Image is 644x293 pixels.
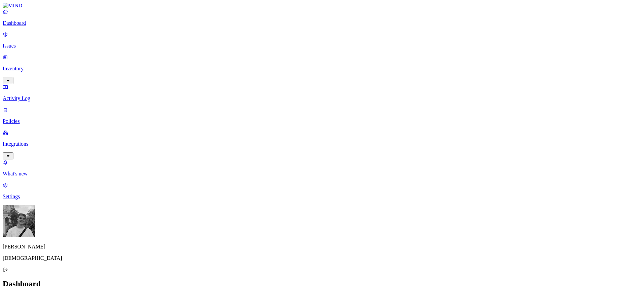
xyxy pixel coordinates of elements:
a: What's new [3,159,641,177]
p: Settings [3,194,641,200]
p: [PERSON_NAME] [3,244,641,250]
h2: Dashboard [3,279,641,288]
p: Dashboard [3,20,641,26]
p: [DEMOGRAPHIC_DATA] [3,255,641,261]
p: Activity Log [3,95,641,101]
a: Dashboard [3,9,641,26]
p: What's new [3,171,641,177]
p: Inventory [3,66,641,72]
a: Inventory [3,54,641,83]
p: Issues [3,43,641,49]
a: Settings [3,182,641,200]
a: Activity Log [3,84,641,101]
a: Policies [3,107,641,124]
p: Policies [3,118,641,124]
a: MIND [3,3,641,9]
p: Integrations [3,141,641,147]
a: Integrations [3,130,641,158]
img: Ignacio Rodriguez Paez [3,205,35,237]
a: Issues [3,31,641,49]
img: MIND [3,3,22,9]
